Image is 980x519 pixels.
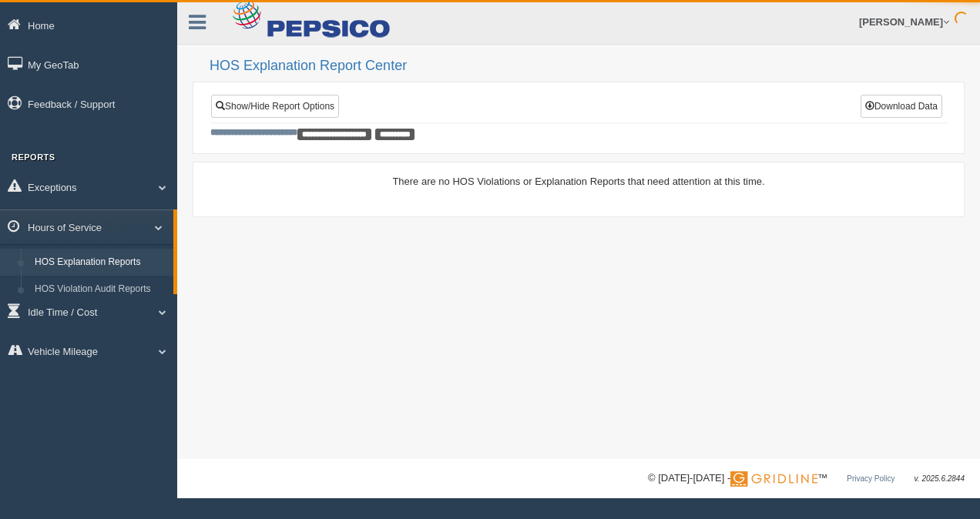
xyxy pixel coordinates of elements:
span: v. 2025.6.2844 [915,474,965,483]
img: Gridline [730,471,817,487]
div: © [DATE]-[DATE] - ™ [648,470,965,487]
a: HOS Explanation Reports [28,249,173,276]
button: Download Data [861,95,942,118]
div: There are no HOS Violations or Explanation Reports that need attention at this time. [210,174,947,189]
a: Show/Hide Report Options [211,95,339,118]
a: Privacy Policy [847,474,894,483]
h2: HOS Explanation Report Center [210,59,965,74]
a: HOS Violation Audit Reports [28,276,173,303]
